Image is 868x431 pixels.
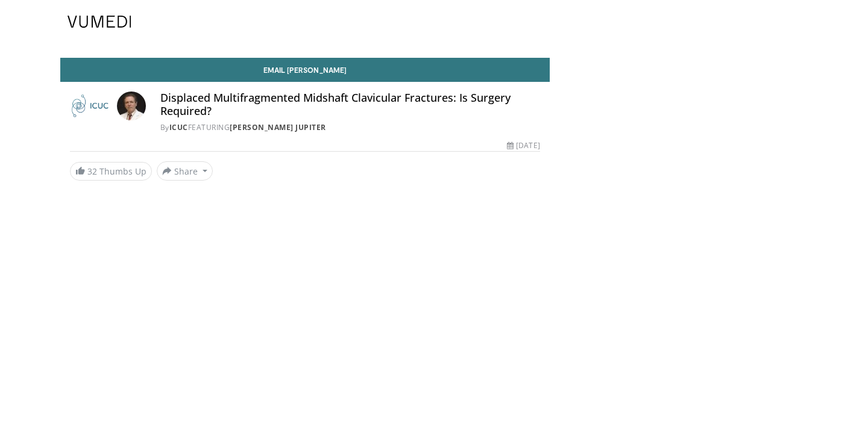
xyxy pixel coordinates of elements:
a: 32 Thumbs Up [70,162,152,181]
div: [DATE] [507,140,539,151]
span: 32 [87,166,97,177]
div: By FEATURING [160,122,540,133]
h4: Displaced Multifragmented Midshaft Clavicular Fractures: Is Surgery Required? [160,91,540,117]
a: Email [PERSON_NAME] [60,58,550,82]
a: [PERSON_NAME] Jupiter [230,122,326,132]
img: Avatar [117,91,146,120]
img: VuMedi Logo [68,16,131,28]
button: Share [157,161,213,181]
a: ICUC [169,122,188,132]
img: ICUC [70,91,112,120]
